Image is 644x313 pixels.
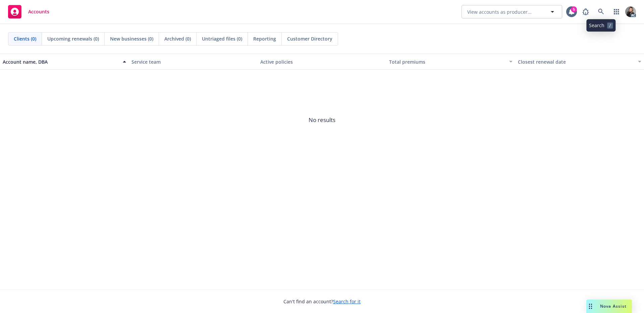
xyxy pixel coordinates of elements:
button: Active policies [258,54,386,70]
button: Service team [129,54,258,70]
div: 5 [571,6,577,12]
img: photo [625,6,636,17]
a: Search for it [333,298,361,305]
span: Upcoming renewals (0) [47,35,99,42]
span: Archived (0) [164,35,191,42]
span: Untriaged files (0) [202,35,242,42]
span: Reporting [253,35,276,42]
div: Total premiums [389,58,505,65]
button: View accounts as producer... [462,5,562,18]
span: Nova Assist [600,303,627,309]
a: Report a Bug [579,5,592,18]
span: Can't find an account? [283,298,361,305]
span: New businesses (0) [110,35,153,42]
div: Service team [131,58,255,65]
button: Total premiums [386,54,515,70]
button: Closest renewal date [515,54,644,70]
span: Accounts [28,9,49,14]
span: Clients (0) [14,35,36,42]
div: Account name, DBA [3,58,119,65]
button: Nova Assist [586,300,632,313]
div: Drag to move [586,300,595,313]
a: Accounts [5,2,52,21]
div: Active policies [260,58,384,65]
span: View accounts as producer... [467,8,532,15]
a: Search [594,5,608,18]
span: Customer Directory [287,35,332,42]
div: Closest renewal date [518,58,634,65]
a: Switch app [610,5,623,18]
